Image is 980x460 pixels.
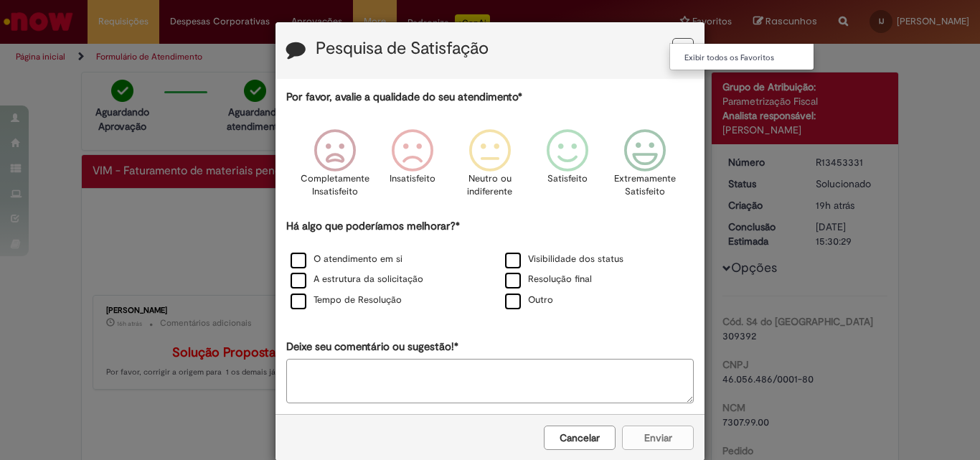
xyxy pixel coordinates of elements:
[547,172,588,186] p: Satisfeito
[453,118,527,217] div: Neutro ou indiferente
[544,426,616,450] button: Cancelar
[505,273,592,286] label: Resolução final
[291,294,402,307] label: Tempo de Resolução
[291,253,402,266] label: O atendimento em si
[505,294,553,307] label: Outro
[286,90,522,105] label: Por favor, avalie a qualidade do seu atendimento*
[614,172,676,199] p: Extremamente Satisfeito
[316,39,489,58] label: Pesquisa de Satisfação
[531,118,604,217] div: Satisfeito
[291,273,423,286] label: A estrutura da solicitação
[669,43,814,70] ul: Favoritos
[464,172,516,199] p: Neutro ou indiferente
[390,172,435,186] p: Insatisfeito
[298,118,371,217] div: Completamente Insatisfeito
[286,339,458,355] label: Deixe seu comentário ou sugestão!*
[670,50,828,66] a: Exibir todos os Favoritos
[505,253,623,266] label: Visibilidade dos status
[608,118,682,217] div: Extremamente Satisfeito
[286,219,694,311] div: Há algo que poderíamos melhorar?*
[376,118,449,217] div: Insatisfeito
[301,172,369,199] p: Completamente Insatisfeito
